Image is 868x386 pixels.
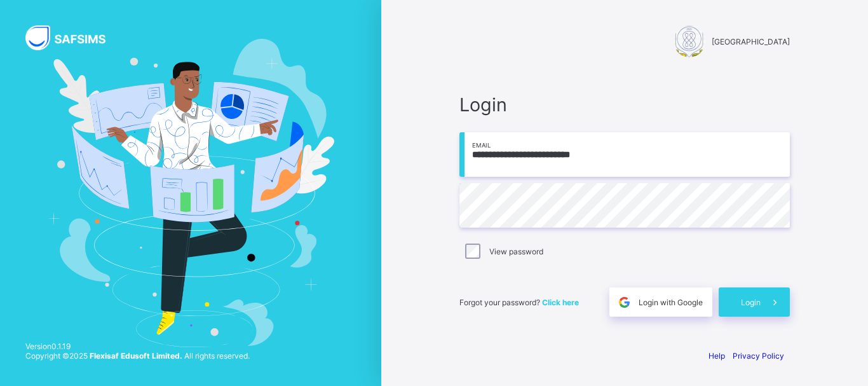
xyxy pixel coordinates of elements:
span: Login [459,93,790,116]
a: Click here [542,298,579,307]
span: Copyright © 2025 All rights reserved. [25,351,250,361]
img: Hero Image [47,39,334,348]
a: Privacy Policy [733,351,784,361]
span: Forgot your password? [459,298,579,307]
span: Login with Google [639,298,703,307]
a: Help [709,351,725,361]
span: Login [741,298,761,307]
img: SAFSIMS Logo [25,25,121,50]
label: View password [489,247,543,256]
span: Version 0.1.19 [25,341,250,351]
img: google.396cfc9801f0270233282035f929180a.svg [617,295,632,310]
strong: Flexisaf Edusoft Limited. [90,351,182,361]
span: [GEOGRAPHIC_DATA] [712,37,790,46]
